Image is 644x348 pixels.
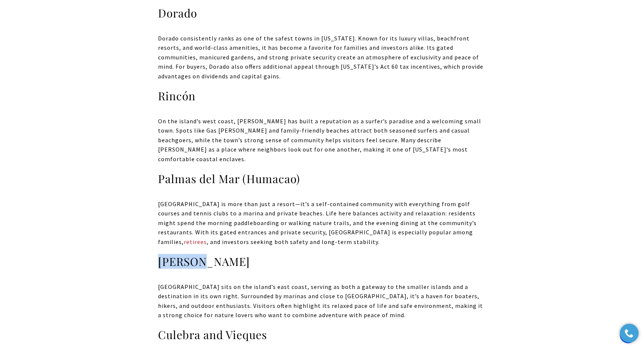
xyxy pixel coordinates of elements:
[184,238,207,245] a: retirees
[158,117,486,164] p: On the island’s west coast, [PERSON_NAME] has built a reputation as a surfer’s paradise and a wel...
[158,282,486,320] p: [GEOGRAPHIC_DATA] sits on the island’s east coast, serving as both a gateway to the smaller islan...
[158,199,486,247] p: [GEOGRAPHIC_DATA] is more than just a resort—it’s a self-contained community with everything from...
[158,172,486,186] h3: Palmas del Mar (Humacao)
[158,254,486,269] h3: [PERSON_NAME]
[158,328,486,342] h3: Culebra and Vieques
[158,6,486,20] h3: Dorado
[158,89,486,103] h3: Rincón
[158,34,486,81] p: Dorado consistently ranks as one of the safest towns in [US_STATE]. Known for its luxury villas, ...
